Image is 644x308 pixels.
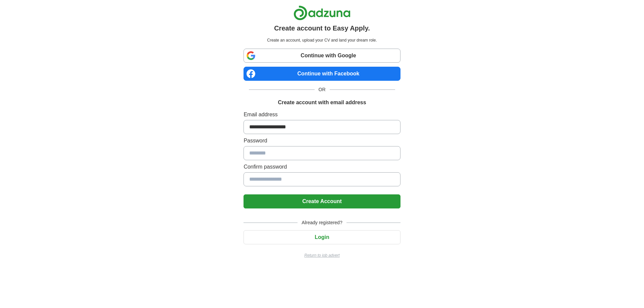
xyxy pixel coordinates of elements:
[244,111,400,119] label: Email address
[293,5,351,20] img: Adzuna logo
[274,23,370,33] h1: Create account to Easy Apply.
[244,67,400,81] a: Continue with Facebook
[244,194,400,208] button: Create Account
[244,230,400,244] button: Login
[298,219,346,226] span: Already registered?
[315,86,330,93] span: OR
[244,49,400,63] a: Continue with Google
[278,99,366,107] h1: Create account with email address
[244,234,400,240] a: Login
[244,137,400,145] label: Password
[244,163,400,171] label: Confirm password
[245,37,399,43] p: Create an account, upload your CV and land your dream role.
[244,252,400,258] a: Return to job advert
